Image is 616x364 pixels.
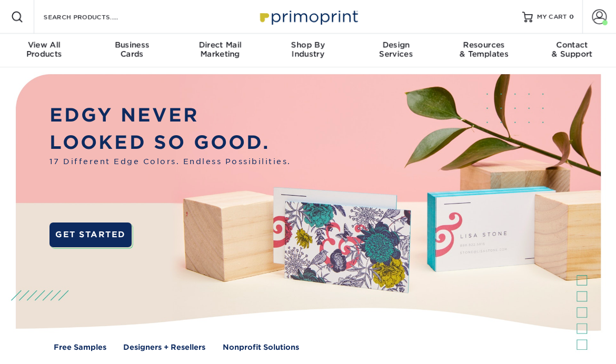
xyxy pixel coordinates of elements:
span: Resources [440,40,528,49]
a: Contact& Support [528,34,616,67]
span: Shop By [264,40,352,49]
a: Shop ByIndustry [264,34,352,67]
a: Nonprofit Solutions [223,342,299,353]
img: Primoprint [255,5,361,28]
a: Direct MailMarketing [176,34,264,67]
span: 17 Different Edge Colors. Endless Possibilities. [49,156,291,167]
a: DesignServices [352,34,440,67]
div: & Templates [440,40,528,59]
a: BusinessCards [88,34,176,67]
div: Industry [264,40,352,59]
a: Free Samples [54,342,106,353]
span: Design [352,40,440,49]
a: GET STARTED [49,223,132,247]
a: Resources& Templates [440,34,528,67]
p: EDGY NEVER [49,101,291,129]
div: Marketing [176,40,264,59]
span: Business [88,40,176,49]
span: Contact [528,40,616,49]
p: LOOKED SO GOOD. [49,128,291,156]
div: Services [352,40,440,59]
a: Designers + Resellers [123,342,205,353]
div: Cards [88,40,176,59]
input: SEARCH PRODUCTS..... [43,11,145,23]
div: & Support [528,40,616,59]
span: MY CART [537,13,567,22]
span: Direct Mail [176,40,264,49]
span: 0 [569,13,574,21]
